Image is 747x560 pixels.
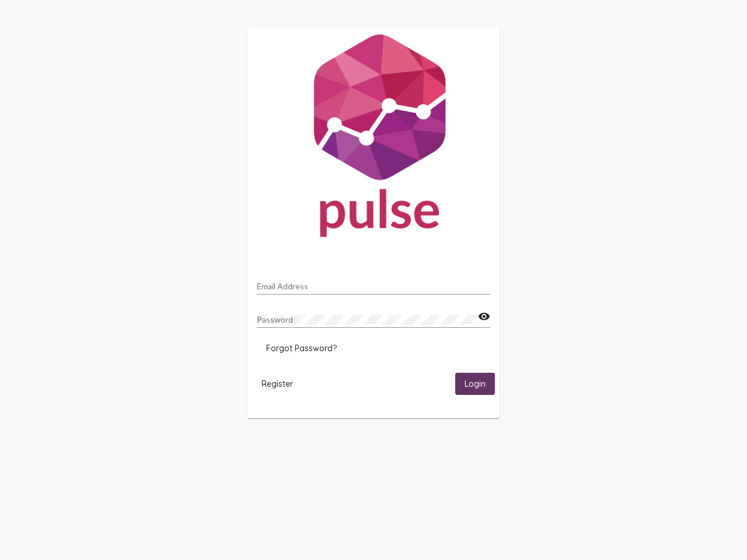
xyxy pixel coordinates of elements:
[478,310,490,324] mat-icon: visibility
[266,343,337,353] span: Forgot Password?
[247,28,500,249] img: Pulse For Good Logo
[261,379,293,389] span: Register
[257,338,346,359] button: Forgot Password?
[465,379,486,390] span: Login
[252,373,302,394] button: Register
[455,373,495,394] button: Login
